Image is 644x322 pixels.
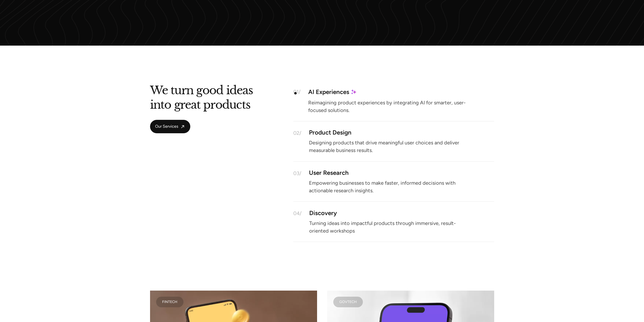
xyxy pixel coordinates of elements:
div: AI Experiences [308,90,349,94]
span: Our Services [155,124,178,129]
p: Designing products that drive meaningful user choices and deliver measurable business results. [309,141,473,152]
div: 01/ [293,89,301,94]
div: 03/ [293,171,301,176]
div: User Research [309,171,349,175]
h2: We turn good ideas into great products [150,86,253,112]
p: Turning ideas into impactful products through immersive, result-oriented workshops [309,221,474,232]
div: 04/ [293,211,302,216]
p: Empowering businesses to make faster, informed decisions with actionable research insights. [309,181,473,192]
div: Govtech [339,301,357,303]
p: Reimagining product experiences by integrating AI for smarter, user-focused solutions. [308,101,473,112]
div: Discovery [309,211,337,215]
div: Product Design [309,130,351,135]
div: FINTECH [162,301,177,303]
div: 02/ [293,130,301,136]
a: Our Services [150,120,190,133]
